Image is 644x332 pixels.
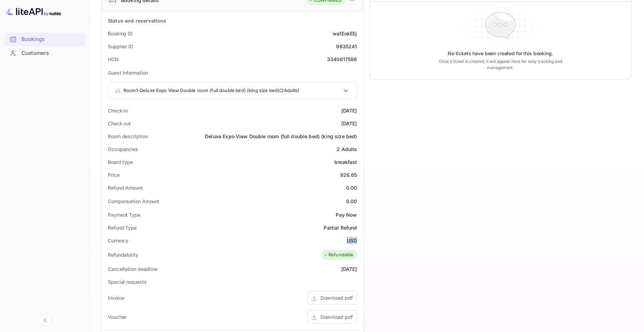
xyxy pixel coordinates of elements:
[108,43,133,50] div: Supplier ID
[108,184,143,191] div: Refund Amount
[4,33,86,45] a: Bookings
[108,198,160,205] div: Compensation Amount
[205,133,357,140] div: Deluxe Expo View Double room (full double bed) (king size bed)
[108,294,124,301] div: Invoice
[108,69,357,76] p: Guest Information
[108,120,131,127] div: Check out
[336,211,357,218] div: Pay Now
[4,47,86,59] a: Customers
[320,294,353,301] div: Download pdf
[22,49,82,57] div: Customers
[320,313,353,321] div: Download pdf
[22,35,82,43] div: Bookings
[430,58,571,71] p: Once a ticket is created, it will appear here for easy tracking and management.
[108,82,357,99] div: Room1-Deluxe Expo View Double room (full double bed) (king size bed)(2Adults)
[4,33,86,46] div: Bookings
[108,313,126,321] div: Voucher
[448,50,553,57] p: No tickets have been created for this booking.
[340,171,357,179] div: 926.65
[334,158,357,166] div: breakfast
[341,265,357,273] div: [DATE]
[341,107,357,114] div: [DATE]
[346,198,357,205] div: 0.00
[347,237,357,244] div: USD
[346,184,357,191] div: 0.00
[108,224,137,231] div: Refund Type
[108,211,140,218] div: Payment Type
[6,6,61,17] img: LiteAPI logo
[341,120,357,127] div: [DATE]
[108,107,128,114] div: Check-in
[4,47,86,60] div: Customers
[108,265,157,273] div: Cancellation deadline
[108,30,132,37] div: Booking ID
[108,237,128,244] div: Currency
[327,56,357,63] div: 3340617586
[324,224,357,231] div: Partial Refund
[39,314,51,326] button: Collapse navigation
[336,43,357,50] div: 9635241
[108,171,120,179] div: Price
[323,251,354,258] div: Refundable
[108,158,133,166] div: Board type
[108,133,148,140] div: Room description
[123,87,300,94] p: Room 1 - Deluxe Expo View Double room (full double bed) (king size bed) ( 2 Adults )
[108,17,166,24] div: Status and reservations
[333,30,357,37] div: wa1EokEEj
[108,146,138,153] div: Occupancies
[108,278,146,285] div: Special requests
[337,146,357,153] div: 2 Adults
[108,251,138,258] div: Refundability
[108,56,119,63] div: HCN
